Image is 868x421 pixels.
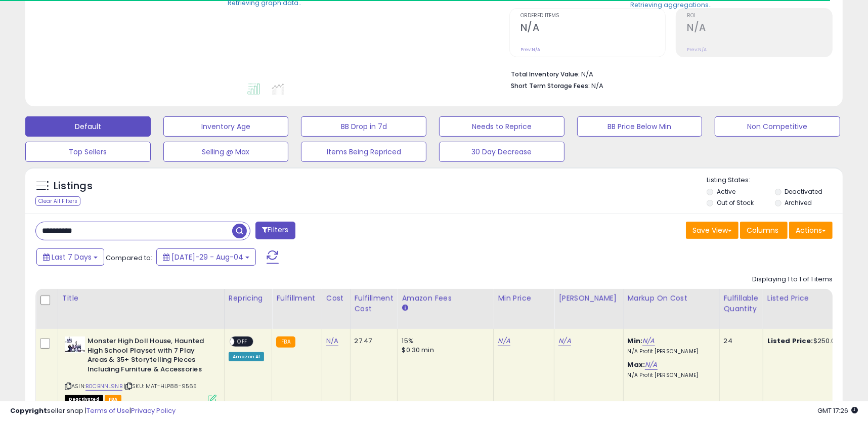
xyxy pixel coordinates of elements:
b: Monster High Doll House, Haunted High School Playset with 7 Play Areas & 35+ Storytelling Pieces ... [88,336,210,376]
div: Amazon AI [229,352,264,361]
label: Archived [785,198,812,207]
strong: Copyright [10,406,47,415]
div: Title [62,293,220,304]
b: Max: [628,360,645,369]
th: The percentage added to the cost of goods (COGS) that forms the calculator for Min & Max prices. [623,289,719,329]
div: Markup on Cost [628,293,715,304]
a: Terms of Use [86,406,129,415]
button: [DATE]-29 - Aug-04 [156,248,256,266]
div: 27.47 [355,336,390,346]
small: FBA [276,336,295,348]
div: Listed Price [767,293,855,304]
div: Fulfillable Quantity [724,293,759,314]
div: Repricing [229,293,268,304]
label: Out of Stock [717,198,754,207]
a: Privacy Policy [131,406,176,415]
button: 30 Day Decrease [439,142,565,162]
div: Cost [326,293,346,304]
button: Non Competitive [715,116,840,137]
button: Actions [789,222,833,239]
span: [DATE]-29 - Aug-04 [171,252,243,262]
button: Default [25,116,151,137]
b: Listed Price: [767,336,813,346]
button: Inventory Age [163,116,289,137]
a: N/A [326,336,338,346]
span: OFF [234,338,250,346]
div: 15% [402,336,486,346]
button: Save View [686,222,739,239]
img: 41aqsMTHuyL._SL40_.jpg [65,336,85,353]
button: Columns [740,222,788,239]
div: Min Price [498,293,550,304]
span: | SKU: MAT-HLP88-9565 [124,382,197,390]
span: Columns [747,225,778,235]
a: N/A [558,336,571,346]
button: Items Being Repriced [301,142,426,162]
div: 24 [724,336,755,346]
div: Fulfillment [276,293,317,304]
div: Clear All Filters [35,196,80,206]
label: Active [717,187,735,196]
p: N/A Profit [PERSON_NAME] [628,372,712,379]
div: $0.30 min [402,346,486,355]
div: $250.00 [767,336,851,346]
span: Compared to: [106,253,152,263]
p: N/A Profit [PERSON_NAME] [628,348,712,355]
b: Min: [628,336,643,346]
div: seller snap | | [10,406,176,416]
button: Filters [255,222,295,239]
small: Amazon Fees. [402,304,408,313]
a: B0CBNNL9NB [85,382,122,391]
button: Selling @ Max [163,142,289,162]
a: N/A [642,336,655,346]
button: BB Drop in 7d [301,116,426,137]
button: Top Sellers [25,142,151,162]
p: Listing States: [707,176,842,185]
button: BB Price Below Min [577,116,703,137]
h5: Listings [54,179,93,193]
a: N/A [645,360,657,370]
button: Needs to Reprice [439,116,565,137]
label: Deactivated [785,187,823,196]
a: N/A [498,336,510,346]
div: Fulfillment Cost [355,293,394,314]
span: Last 7 Days [52,252,92,262]
div: [PERSON_NAME] [558,293,619,304]
div: Displaying 1 to 1 of 1 items [752,275,833,284]
div: Amazon Fees [402,293,489,304]
button: Last 7 Days [36,248,104,266]
span: 2025-08-12 17:26 GMT [817,406,858,415]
